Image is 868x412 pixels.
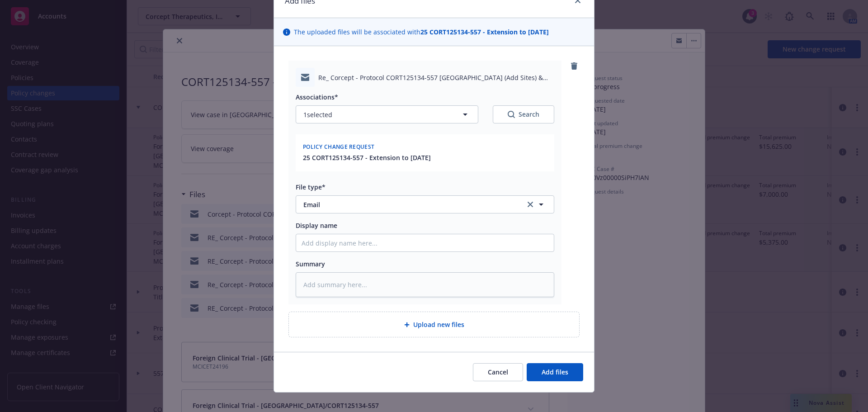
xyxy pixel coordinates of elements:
button: Emailclear selection [296,195,554,213]
span: Upload new files [413,320,464,329]
input: Add display name here... [296,234,554,251]
a: clear selection [525,199,536,210]
span: Summary [296,260,325,268]
div: Upload new files [288,312,580,337]
span: Email [303,200,513,209]
span: Display name [296,221,337,230]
